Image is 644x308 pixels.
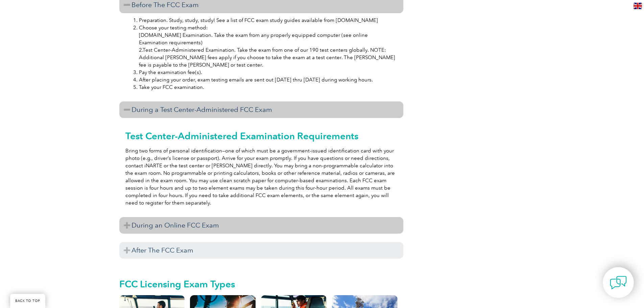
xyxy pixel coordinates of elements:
[10,294,45,308] a: BACK TO TOP
[125,131,397,141] h2: Test Center-Administered Examination Requirements
[119,217,403,234] h3: During an Online FCC Exam
[610,274,627,291] img: contact-chat.png
[139,76,397,84] li: After placing your order, exam testing emails are sent out [DATE] thru [DATE] during working hours.
[634,3,642,9] img: en
[139,69,397,76] li: Pay the examination fee(s).
[139,84,397,91] li: Take your FCC examination.
[119,101,403,118] h3: During a Test Center-Administered FCC Exam
[119,279,403,289] h2: FCC Licensing Exam Types
[119,242,403,259] h3: After The FCC Exam
[125,147,397,207] p: Bring two forms of personal identification—one of which must be a government-issued identificatio...
[139,17,397,24] li: Preparation. Study, study, study! See a list of FCC exam study guides available from [DOMAIN_NAME]
[139,24,397,69] li: Choose your testing method: [DOMAIN_NAME] Examination. Take the exam from any properly equipped c...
